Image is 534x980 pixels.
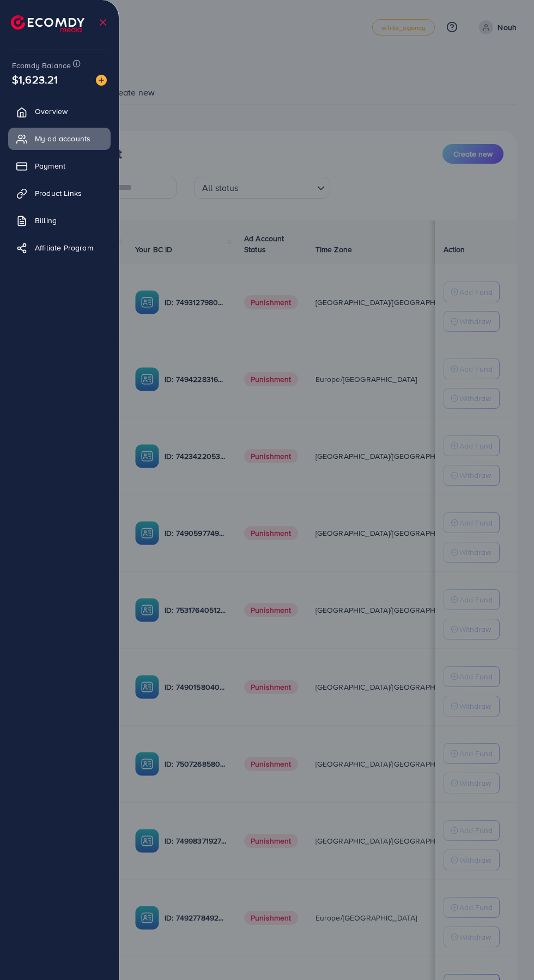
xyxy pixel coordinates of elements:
span: $1,623.21 [12,71,58,87]
img: logo [11,15,84,32]
span: Payment [35,160,65,171]
span: Overview [35,106,68,117]
span: Affiliate Program [35,242,93,253]
img: image [96,75,107,86]
span: My ad accounts [35,133,90,144]
a: Overview [8,100,111,122]
a: Payment [8,155,111,177]
a: Affiliate Program [8,237,111,259]
a: Billing [8,210,111,231]
span: Ecomdy Balance [12,60,71,71]
span: Product Links [35,188,82,199]
a: My ad accounts [8,128,111,150]
span: Billing [35,215,57,226]
a: Product Links [8,182,111,204]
